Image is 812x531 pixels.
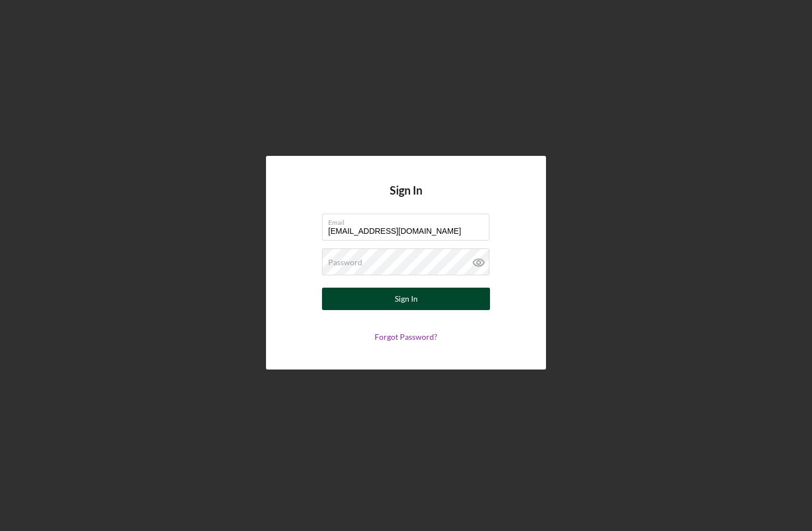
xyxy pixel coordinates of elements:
[395,288,418,310] div: Sign In
[390,184,422,214] h4: Sign In
[375,332,437,341] a: Forgot Password?
[328,214,489,227] label: Email
[328,258,362,267] label: Password
[322,288,490,310] button: Sign In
